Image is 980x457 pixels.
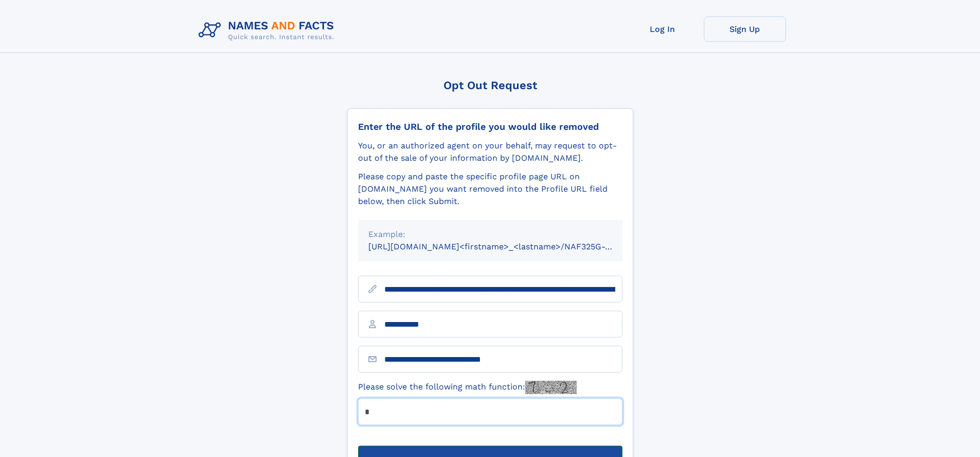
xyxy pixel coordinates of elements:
[358,381,577,394] label: Please solve the following math function:
[358,171,622,208] div: Please copy and paste the specific profile page URL on [DOMAIN_NAME] you want removed into the Pr...
[368,242,642,251] small: [URL][DOMAIN_NAME]<firstname>_<lastname>/NAF325G-xxxxxxxx
[368,228,612,241] div: Example:
[358,121,622,132] div: Enter the URL of the profile you would like removed
[194,16,343,44] img: Logo Names and Facts
[347,79,633,92] div: Opt Out Request
[621,16,704,42] a: Log In
[358,140,622,164] div: You, or an authorized agent on your behalf, may request to opt-out of the sale of your informatio...
[704,16,786,42] a: Sign Up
